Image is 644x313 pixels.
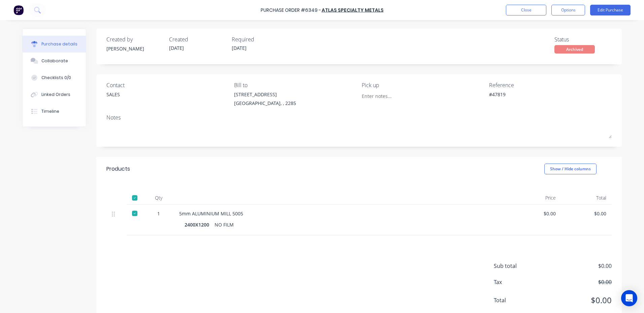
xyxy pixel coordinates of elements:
button: Linked Orders [23,86,86,103]
div: 1 [149,210,168,217]
div: Archived [554,45,595,54]
div: Required [232,35,289,43]
div: SALES [106,91,120,98]
button: Options [551,5,585,15]
div: Collaborate [41,58,68,64]
div: Open Intercom Messenger [621,290,637,306]
img: Factory [13,5,24,15]
span: Tax [494,278,544,286]
button: Checklists 0/0 [23,69,86,86]
div: Pick up [362,81,484,89]
button: Edit Purchase [590,5,631,15]
span: $0.00 [544,262,612,270]
div: Timeline [41,108,59,114]
div: Status [554,35,612,43]
div: $0.00 [516,210,556,217]
input: Enter notes... [362,91,423,101]
button: Timeline [23,103,86,120]
div: Total [561,191,612,205]
div: 5mm ALUMINIUM MILL 5005 [179,210,505,217]
div: Price [511,191,561,205]
div: Reference [489,81,612,89]
span: $0.00 [544,294,612,306]
div: Checklists 0/0 [41,75,71,81]
div: NO FILM [215,220,234,230]
button: Show / Hide columns [544,164,597,174]
span: $0.00 [544,278,612,286]
div: Notes [106,113,612,121]
a: Atlas Specialty Metals [322,7,384,13]
div: Products [106,165,130,173]
div: Contact [106,81,229,89]
div: Qty [143,191,174,205]
div: $0.00 [567,210,606,217]
div: [PERSON_NAME] [106,45,164,52]
button: Collaborate [23,53,86,69]
div: [GEOGRAPHIC_DATA], , 2285 [234,100,296,107]
textarea: #47819 [489,91,573,106]
div: Created by [106,35,164,43]
div: Bill to [234,81,357,89]
div: Purchase Order #6349 - [261,7,321,14]
div: [STREET_ADDRESS] [234,91,296,98]
div: Linked Orders [41,92,70,98]
button: Purchase details [23,36,86,53]
span: Total [494,296,544,304]
span: Sub total [494,262,544,270]
div: 2400X1200 [185,220,215,230]
div: Purchase details [41,41,77,47]
div: Created [169,35,226,43]
button: Close [506,5,546,15]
